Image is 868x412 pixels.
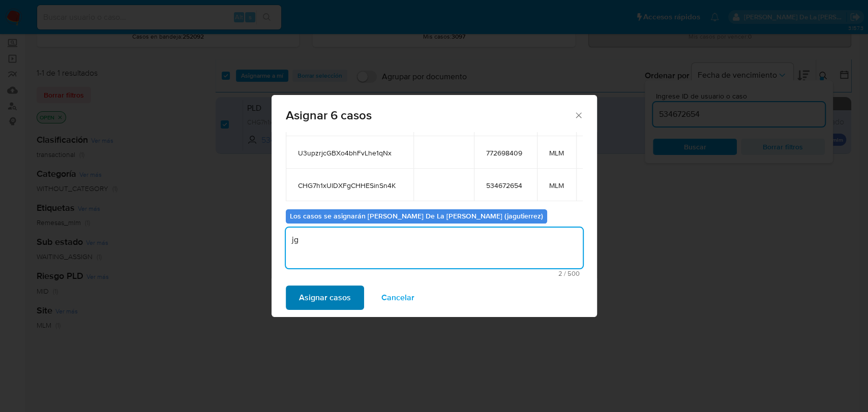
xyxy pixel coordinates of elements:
[290,211,543,221] b: Los casos se asignarán [PERSON_NAME] De La [PERSON_NAME] (jagutierrez)
[286,228,583,268] textarea: jg
[486,181,525,190] span: 534672654
[289,270,580,277] span: Máximo 500 caracteres
[574,110,583,119] button: Cerrar ventana
[286,109,574,121] span: Asignar 6 casos
[298,148,401,157] span: U3upzrjcGBXo4bhFvLhe1qNx
[549,181,564,190] span: MLM
[272,95,597,317] div: assign-modal
[368,286,428,310] button: Cancelar
[381,287,414,309] span: Cancelar
[298,181,401,190] span: CHG7h1xUlDXFgCHHESinSn4K
[286,286,364,310] button: Asignar casos
[486,148,525,157] span: 772698409
[299,287,351,309] span: Asignar casos
[549,148,564,157] span: MLM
